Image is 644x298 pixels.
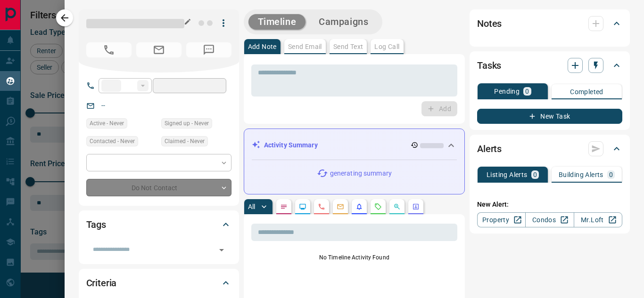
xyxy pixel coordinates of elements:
h2: Notes [477,16,502,31]
p: Completed [570,89,603,95]
svg: Lead Browsing Activity [299,203,306,210]
h2: Criteria [86,275,117,290]
span: Signed up - Never [165,119,209,128]
svg: Calls [318,203,325,210]
p: Activity Summary [264,140,318,150]
span: Contacted - Never [90,137,135,146]
a: -- [101,102,105,109]
p: generating summary [330,169,392,178]
button: Campaigns [309,14,378,30]
a: Property [477,212,526,227]
svg: Agent Actions [412,203,420,210]
p: All [248,203,256,210]
svg: Emails [337,203,344,210]
button: Open [215,243,228,257]
div: Tasks [477,54,622,77]
p: 0 [525,88,529,95]
span: No Number [186,42,231,57]
a: Mr.Loft [574,212,622,227]
p: 0 [533,171,537,178]
svg: Opportunities [393,203,401,210]
h2: Tags [86,217,106,232]
span: No Email [136,42,182,57]
svg: Listing Alerts [355,203,363,210]
p: No Timeline Activity Found [251,253,457,262]
div: Activity Summary [252,137,457,154]
p: Building Alerts [559,171,603,178]
svg: Requests [374,203,382,210]
div: Criteria [86,272,231,294]
div: Alerts [477,137,622,160]
p: New Alert: [477,200,622,209]
a: Condos [525,212,574,227]
p: Pending [494,88,520,95]
span: Claimed - Never [165,137,205,146]
p: 0 [609,171,613,178]
h2: Alerts [477,141,502,156]
h2: Tasks [477,58,501,73]
p: Add Note [248,43,277,50]
div: Notes [477,12,622,35]
button: New Task [477,109,622,124]
p: Listing Alerts [487,171,528,178]
div: Tags [86,213,231,236]
button: Timeline [248,14,306,30]
span: No Number [86,42,132,57]
div: Do Not Contact [86,179,231,196]
span: Active - Never [90,119,124,128]
svg: Notes [280,203,288,210]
